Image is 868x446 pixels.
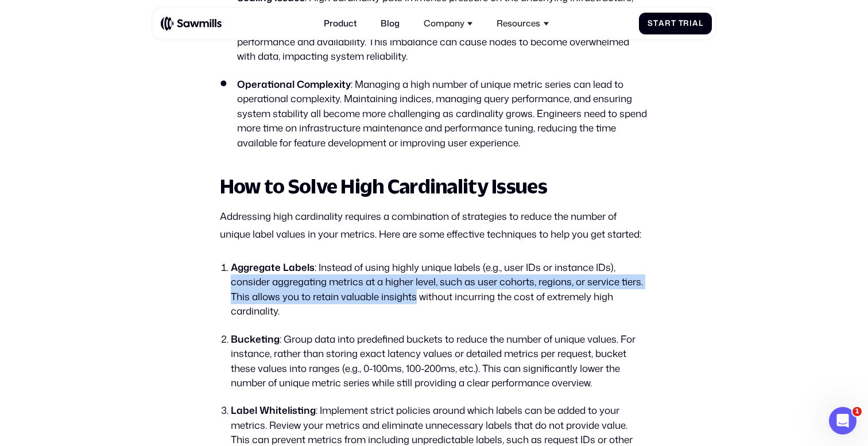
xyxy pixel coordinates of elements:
[490,12,555,36] div: Resources
[658,19,665,28] span: a
[417,12,479,36] div: Company
[231,403,316,417] strong: Label Whitelisting
[220,174,547,197] strong: How to Solve High Cardinality Issues
[231,332,280,346] strong: Bucketing
[231,260,315,274] strong: Aggregate Labels
[692,19,699,28] span: a
[231,260,649,319] li: : Instead of using highly unique labels (e.g., user IDs or instance IDs), consider aggregating me...
[220,77,649,150] li: : Managing a high number of unique metric series can lead to operational complexity. Maintaining ...
[699,19,703,28] span: l
[648,19,653,28] span: S
[829,407,857,435] iframe: Intercom live chat
[683,19,689,28] span: r
[852,407,862,416] span: 1
[497,18,540,29] div: Resources
[231,332,649,390] li: : Group data into predefined buckets to reduce the number of unique values. For instance, rather ...
[665,19,671,28] span: r
[424,18,464,29] div: Company
[639,13,712,35] a: StartTrial
[237,77,351,91] strong: Operational Complexity
[374,12,406,36] a: Blog
[689,19,692,28] span: i
[220,207,649,242] p: Addressing high cardinality requires a combination of strategies to reduce the number of unique l...
[671,19,676,28] span: t
[679,19,684,28] span: T
[317,12,363,36] a: Product
[653,19,658,28] span: t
